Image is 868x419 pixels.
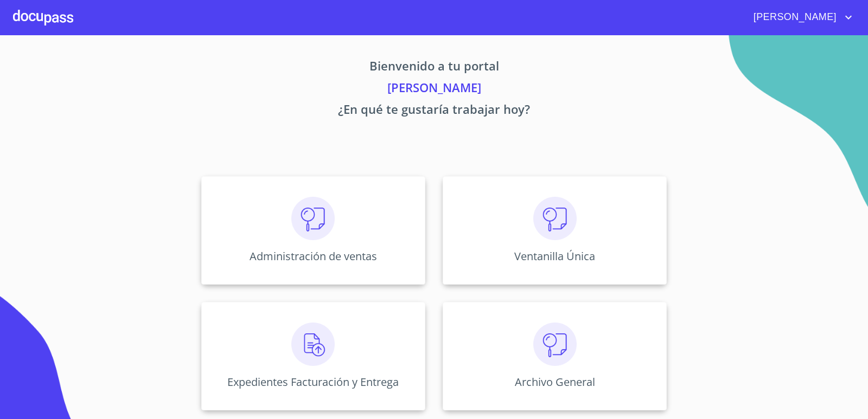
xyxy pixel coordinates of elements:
p: Administración de ventas [250,249,377,263]
p: ¿En qué te gustaría trabajar hoy? [100,100,768,122]
img: consulta.png [533,323,577,366]
img: consulta.png [291,197,335,240]
p: Archivo General [515,375,595,389]
button: account of current user [745,9,855,26]
img: carga.png [291,323,335,366]
span: [PERSON_NAME] [745,9,842,26]
p: [PERSON_NAME] [100,79,768,100]
img: consulta.png [533,197,577,240]
p: Bienvenido a tu portal [100,57,768,79]
p: Expedientes Facturación y Entrega [227,375,399,389]
p: Ventanilla Única [514,249,595,263]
